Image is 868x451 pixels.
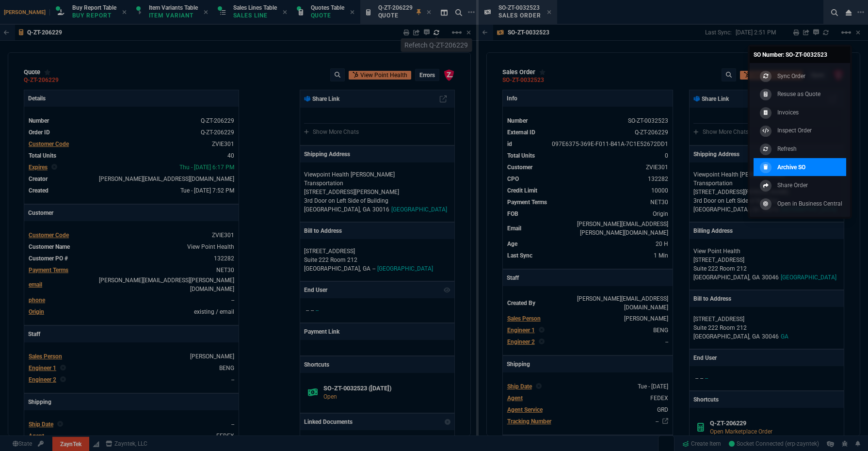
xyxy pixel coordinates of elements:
a: SO Number: SO-ZT-0032523 [750,47,850,63]
p: Archive SO [777,163,805,172]
p: Sync Order [777,72,805,81]
p: Share Order [777,181,808,190]
p: Open in Business Central [777,199,842,208]
p: Inspect Order [777,126,812,135]
p: Invoices [777,108,799,117]
p: Resuse as Quote [777,90,820,98]
p: Refresh [777,145,797,153]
